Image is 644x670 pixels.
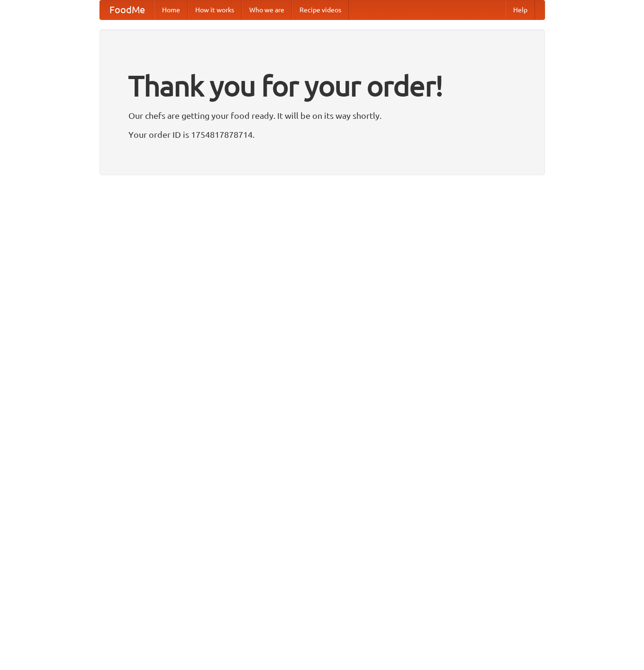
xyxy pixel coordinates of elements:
a: How it works [188,0,242,19]
a: FoodMe [100,0,154,19]
a: Home [154,0,188,19]
h1: Thank you for your order! [128,63,516,108]
a: Help [506,0,535,19]
a: Recipe videos [292,0,349,19]
a: Who we are [242,0,292,19]
p: Our chefs are getting your food ready. It will be on its way shortly. [128,108,516,123]
p: Your order ID is 1754817878714. [128,127,516,142]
